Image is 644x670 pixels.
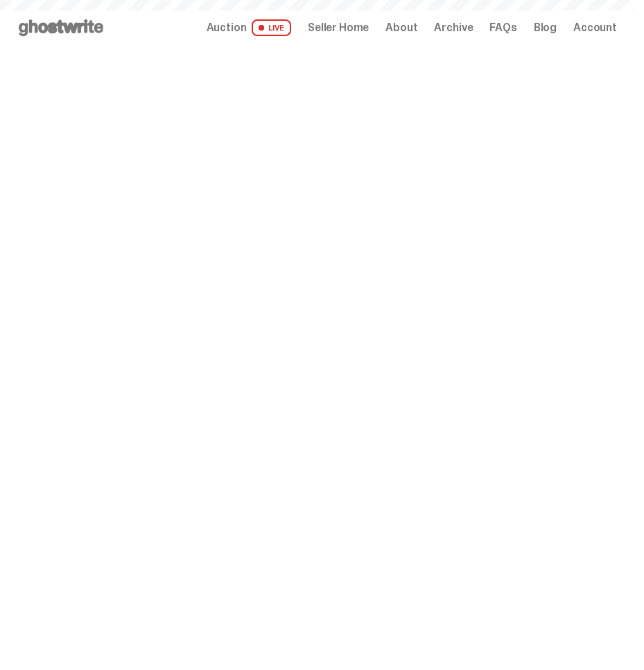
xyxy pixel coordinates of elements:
[308,22,369,33] a: Seller Home
[207,19,291,36] a: Auction LIVE
[573,22,617,33] a: Account
[385,22,417,33] a: About
[489,22,516,33] a: FAQs
[207,22,247,33] span: Auction
[534,22,557,33] a: Blog
[434,22,473,33] a: Archive
[252,19,291,36] span: LIVE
